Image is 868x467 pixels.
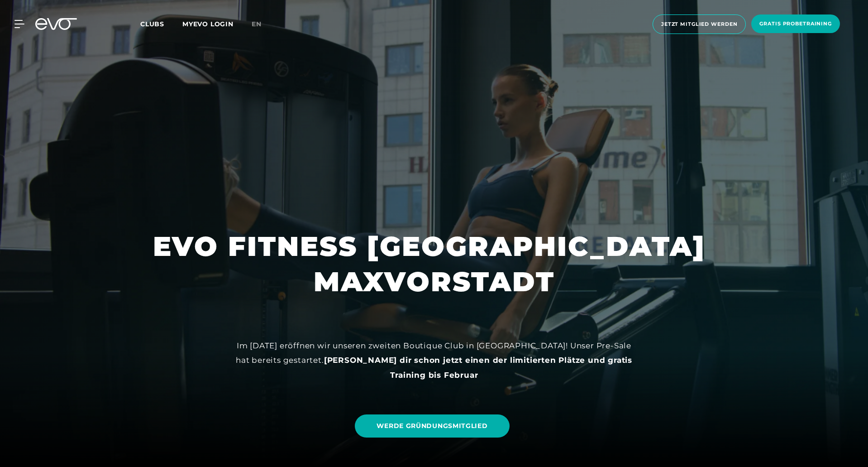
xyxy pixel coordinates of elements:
span: Clubs [140,20,164,28]
span: WERDE GRÜNDUNGSMITGLIED [377,421,487,431]
span: Jetzt Mitglied werden [661,20,737,28]
span: en [252,20,262,28]
a: en [252,19,272,29]
h1: EVO FITNESS [GEOGRAPHIC_DATA] MAXVORSTADT [153,229,715,299]
strong: [PERSON_NAME] dir schon jetzt einen der limitierten Plätze und gratis Training bis Februar [324,356,632,379]
span: Gratis Probetraining [759,20,832,28]
a: Gratis Probetraining [749,14,843,34]
a: MYEVO LOGIN [182,20,234,28]
div: Im [DATE] eröffnen wir unseren zweiten Boutique Club in [GEOGRAPHIC_DATA]! Unser Pre-Sale hat ber... [230,338,638,382]
a: Jetzt Mitglied werden [650,14,749,34]
a: Clubs [140,19,182,28]
a: WERDE GRÜNDUNGSMITGLIED [355,414,509,438]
